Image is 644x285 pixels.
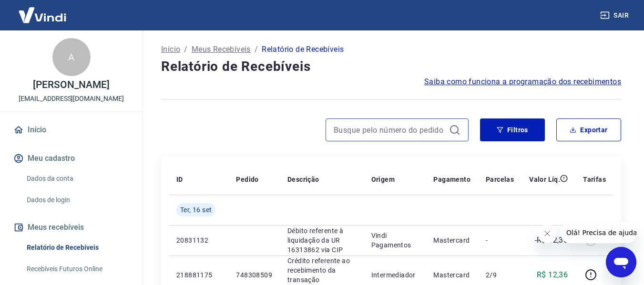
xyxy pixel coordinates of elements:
[19,94,124,104] p: [EMAIL_ADDRESS][DOMAIN_NAME]
[371,175,395,184] p: Origem
[433,175,470,184] p: Pagamento
[538,224,557,243] iframe: Fechar mensagem
[11,119,131,140] a: Início
[486,175,514,184] p: Parcelas
[176,270,221,280] p: 218881175
[161,44,180,55] a: Início
[180,205,212,215] span: Ter, 16 set
[287,175,319,184] p: Descrição
[371,270,419,280] p: Intermediador
[424,76,621,88] a: Saiba como funciona a programação dos recebimentos
[556,118,621,141] button: Exportar
[287,226,356,255] p: Débito referente à liquidação da UR 16313862 via CIP
[529,175,560,184] p: Valor Líq.
[11,217,131,238] button: Meus recebíveis
[11,148,131,169] button: Meu cadastro
[23,238,131,257] a: Relatório de Recebíveis
[433,236,470,245] p: Mastercard
[192,44,251,55] a: Meus Recebíveis
[33,80,109,90] p: [PERSON_NAME]
[486,236,514,245] p: -
[537,269,568,281] p: R$ 12,36
[23,169,131,188] a: Dados da conta
[161,57,621,76] h4: Relatório de Recebíveis
[262,44,344,55] p: Relatório de Recebíveis
[334,123,445,137] input: Busque pelo número do pedido
[433,270,470,280] p: Mastercard
[583,175,606,184] p: Tarifas
[52,38,91,76] div: A
[176,175,183,184] p: ID
[184,44,187,55] p: /
[236,175,258,184] p: Pedido
[561,222,636,243] iframe: Mensagem da empresa
[11,0,73,29] img: Vindi
[23,259,131,279] a: Recebíveis Futuros Online
[535,235,568,246] p: -R$ 12,36
[23,190,131,210] a: Dados de login
[480,118,545,141] button: Filtros
[598,7,633,24] button: Sair
[176,236,221,245] p: 20831132
[486,270,514,280] p: 2/9
[236,270,272,280] p: 748308509
[255,44,258,55] p: /
[371,231,419,250] p: Vindi Pagamentos
[606,247,636,277] iframe: Botão para abrir a janela de mensagens
[6,7,80,14] span: Olá! Precisa de ajuda?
